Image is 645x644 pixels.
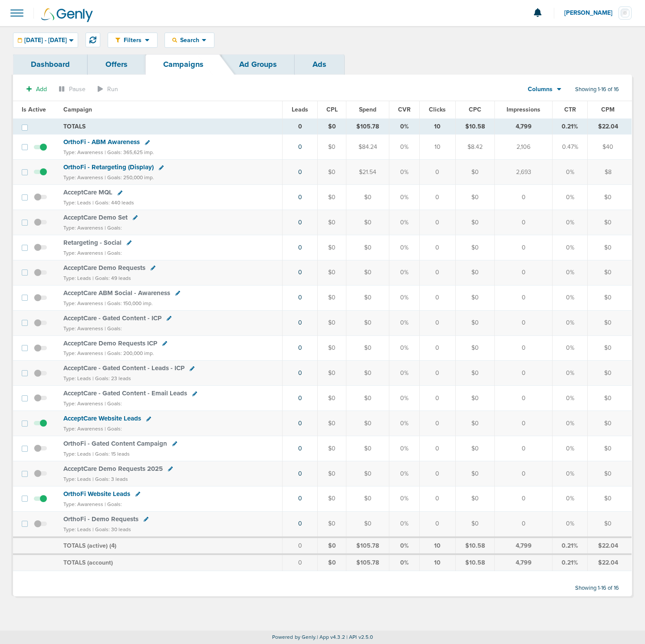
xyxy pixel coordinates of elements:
td: $22.04 [588,537,632,555]
a: 0 [298,369,302,377]
td: $0 [588,260,632,285]
td: $0 [346,461,389,486]
td: $0 [318,185,346,210]
td: $0 [455,511,494,537]
td: 0% [553,235,588,260]
a: 0 [298,445,302,452]
td: $0 [455,260,494,285]
td: $0 [455,285,494,310]
span: Is Active [22,106,46,113]
td: $0 [346,386,389,411]
span: Spend [359,106,376,113]
td: 0% [553,386,588,411]
td: 0 [420,436,456,461]
td: 0% [553,210,588,235]
td: $0 [588,210,632,235]
td: $0 [455,386,494,411]
span: AcceptCare Demo Requests 2025 [63,465,163,473]
td: 0% [389,386,420,411]
small: Type: Awareness [63,250,103,256]
td: 0% [553,160,588,185]
td: 10 [420,135,456,160]
td: $22.04 [588,118,632,135]
span: AcceptCare ABM Social - Awareness [63,289,170,297]
td: 2,693 [495,160,553,185]
td: $0 [318,511,346,537]
td: 0% [553,285,588,310]
td: 0 [495,436,553,461]
span: OrthoFi - Gated Content Campaign [63,440,167,447]
a: 0 [298,294,302,301]
button: Add [22,83,52,95]
td: $10.58 [455,537,494,555]
td: 2,106 [495,135,553,160]
td: $0 [455,361,494,386]
td: 0 [495,260,553,285]
a: 0 [298,143,302,151]
td: 0.21% [553,537,588,555]
a: Ad Groups [221,54,295,75]
td: $105.78 [346,537,389,555]
small: Type: Leads [63,451,91,457]
td: 0 [420,411,456,436]
td: 0% [389,160,420,185]
td: $0 [346,361,389,386]
td: 0 [420,235,456,260]
td: 0% [389,436,420,461]
td: 0 [495,210,553,235]
small: Type: Leads [63,476,91,482]
td: 0% [389,135,420,160]
td: $0 [346,310,389,335]
span: AcceptCare Demo Set [63,214,128,221]
td: 0% [389,235,420,260]
td: $84.24 [346,135,389,160]
span: CTR [564,106,576,113]
span: CPL [326,106,338,113]
span: Retargeting - Social [63,239,122,246]
td: 0 [282,118,317,135]
td: $0 [588,185,632,210]
small: Type: Leads [63,200,91,206]
small: | Goals: 250,000 imp. [105,174,154,181]
td: $105.78 [346,554,389,571]
small: Type: Leads [63,375,91,381]
td: 0% [553,310,588,335]
a: 0 [298,394,302,402]
small: | Goals: 150,000 imp. [105,300,153,306]
td: $0 [588,411,632,436]
td: $0 [346,185,389,210]
span: AcceptCare - Gated Content - Email Leads [63,389,187,397]
td: 10 [420,537,456,555]
td: $0 [455,310,494,335]
td: $10.58 [455,118,494,135]
a: 0 [298,244,302,251]
td: $0 [588,361,632,386]
span: 4 [111,542,115,549]
span: AcceptCare Demo Requests [63,264,145,272]
td: 0% [389,486,420,511]
a: Campaigns [145,54,221,75]
td: 0 [420,386,456,411]
td: $0 [318,310,346,335]
a: 0 [298,168,302,176]
td: $0 [588,235,632,260]
td: 0 [420,285,456,310]
td: 0 [420,461,456,486]
td: 0 [495,361,553,386]
td: 0% [553,511,588,537]
small: | Goals: [105,401,122,407]
td: 0% [389,185,420,210]
a: Offers [88,54,145,75]
td: TOTALS (active) ( ) [58,537,282,555]
a: 0 [298,520,302,527]
td: 0% [389,285,420,310]
small: | Goals: [105,250,122,256]
td: 4,799 [495,554,553,571]
small: Type: Awareness [63,225,103,231]
span: OrthoFi - Demo Requests [63,515,138,523]
td: $0 [588,461,632,486]
td: 0 [495,185,553,210]
td: 0% [553,461,588,486]
a: 0 [298,344,302,352]
td: $0 [318,436,346,461]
